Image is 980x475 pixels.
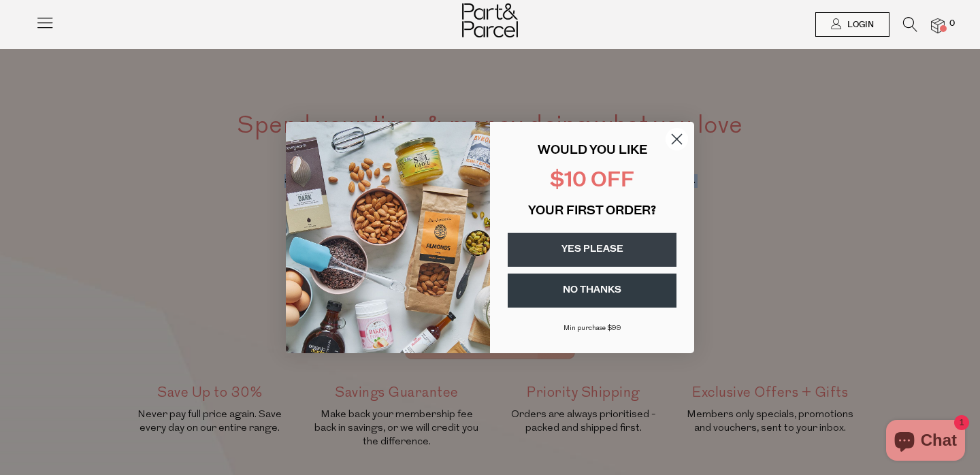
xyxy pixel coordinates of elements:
img: Part&Parcel [462,3,518,37]
span: 0 [946,18,958,30]
button: Close dialog [665,127,689,151]
span: YOUR FIRST ORDER? [528,206,656,218]
span: Login [844,19,874,31]
span: WOULD YOU LIKE [538,145,647,157]
button: YES PLEASE [508,233,676,267]
span: $10 OFF [550,171,634,192]
inbox-online-store-chat: Shopify online store chat [882,420,969,464]
a: Login [815,12,889,37]
a: 0 [931,18,945,33]
img: 43fba0fb-7538-40bc-babb-ffb1a4d097bc.jpeg [286,122,490,353]
span: Min purchase $99 [563,325,621,332]
button: NO THANKS [508,274,676,308]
